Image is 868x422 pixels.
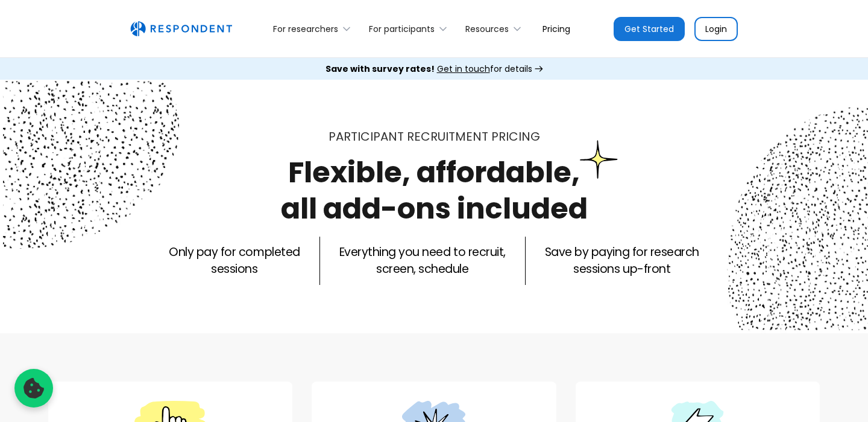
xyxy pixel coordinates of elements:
[266,14,362,43] div: For researchers
[339,244,506,278] p: Everything you need to recruit, screen, schedule
[362,14,459,43] div: For participants
[437,63,490,75] span: Get in touch
[169,244,300,278] p: Only pay for completed sessions
[694,17,738,41] a: Login
[465,23,509,35] div: Resources
[130,21,232,37] img: Untitled UI logotext
[491,128,540,145] span: PRICING
[325,63,532,75] div: for details
[130,21,232,37] a: home
[533,14,580,43] a: Pricing
[325,63,435,75] strong: Save with survey rates!
[545,244,699,278] p: Save by paying for research sessions up-front
[614,17,685,41] a: Get Started
[281,152,588,229] h1: Flexible, affordable, all add-ons included
[459,14,533,43] div: Resources
[369,23,435,35] div: For participants
[329,128,488,145] span: Participant recruitment
[273,23,338,35] div: For researchers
